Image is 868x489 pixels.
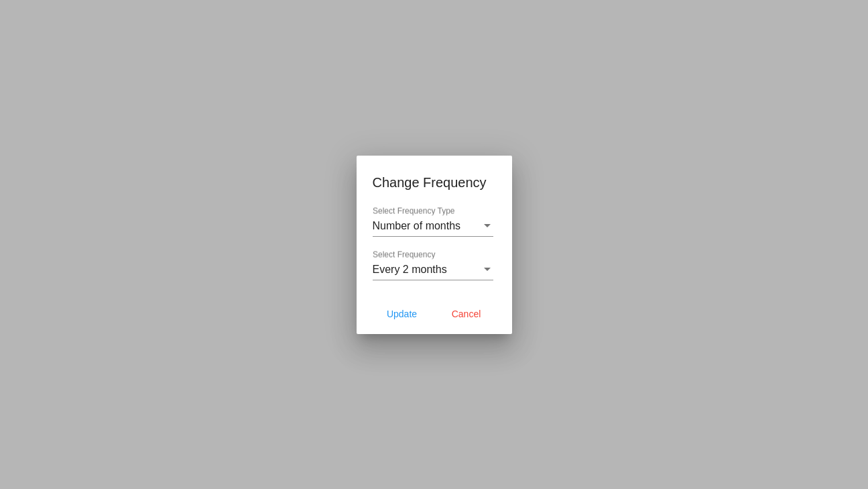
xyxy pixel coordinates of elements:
[373,264,447,275] span: Every 2 months
[373,302,432,326] button: Update
[437,302,496,326] button: Cancel
[373,264,493,276] mat-select: Select Frequency
[387,309,417,319] span: Update
[373,220,493,232] mat-select: Select Frequency Type
[452,309,481,319] span: Cancel
[373,172,496,193] h1: Change Frequency
[373,220,461,231] span: Number of months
